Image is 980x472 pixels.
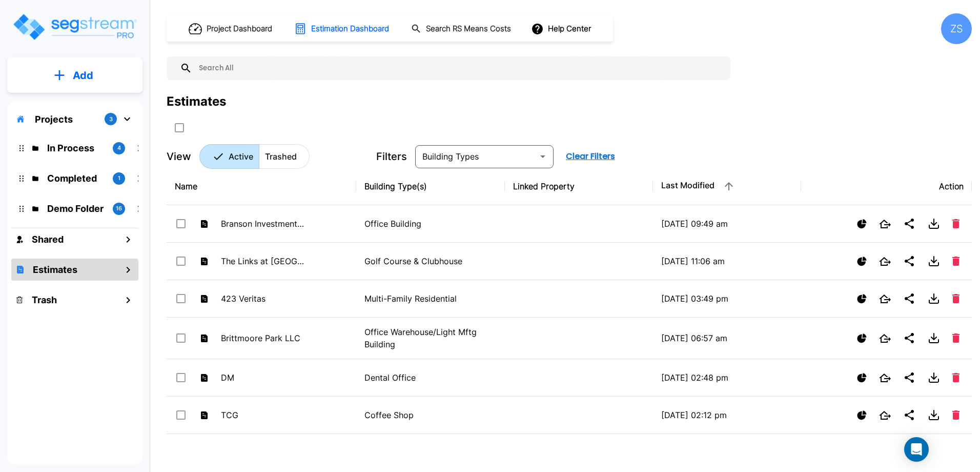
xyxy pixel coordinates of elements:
button: Open New Tab [875,215,895,232]
h1: Project Dashboard [207,23,272,35]
p: [DATE] 02:48 pm [661,371,793,384]
button: Share [899,213,920,234]
button: SelectAll [169,117,190,138]
p: 4 [117,144,121,152]
p: Add [73,68,93,83]
button: Project Dashboard [185,17,278,40]
th: Action [801,168,972,205]
p: Active [229,150,253,163]
button: Show Ranges [853,290,871,308]
p: Demo Folder [47,202,105,215]
button: Open New Tab [875,369,895,386]
input: Search All [192,56,725,80]
p: Filters [376,149,407,164]
button: Download [924,405,944,425]
button: Show Ranges [853,215,871,233]
input: Building Types [418,149,534,164]
p: In Process [47,141,105,155]
button: Download [924,367,944,388]
p: [DATE] 11:06 am [661,255,793,267]
p: [DATE] 03:49 pm [661,292,793,305]
button: Download [924,251,944,271]
p: TCG [221,409,306,421]
div: Platform [199,144,310,169]
button: Delete [948,290,964,307]
button: Open New Tab [875,330,895,347]
button: Show Ranges [853,369,871,387]
div: Open Intercom Messenger [904,437,929,462]
div: Estimates [167,92,226,111]
button: Delete [948,406,964,424]
p: [DATE] 09:49 am [661,218,793,230]
p: [DATE] 02:12 pm [661,409,793,421]
th: Building Type(s) [356,168,504,205]
button: Active [199,144,259,169]
p: 3 [109,115,113,124]
p: Multi-Family Residential [364,292,496,305]
button: Trashed [259,144,310,169]
p: Office Building [364,218,496,230]
button: Search RS Means Costs [407,19,517,39]
button: Download [924,213,944,234]
p: Completed [47,171,105,185]
p: The Links at [GEOGRAPHIC_DATA] [221,255,306,267]
button: Estimation Dashboard [290,18,395,40]
p: 423 Veritas [221,292,306,305]
button: Share [899,288,920,309]
button: Share [899,328,920,348]
p: Coffee Shop [364,409,496,421]
p: DM [221,371,306,384]
p: Dental Office [364,371,496,384]
p: Projects [35,112,73,126]
th: Last Modified [653,168,801,205]
button: Delete [948,252,964,270]
button: Share [899,367,920,388]
button: Open [536,149,550,164]
button: Delete [948,329,964,347]
div: ZS [941,13,972,44]
p: 1 [118,174,120,183]
p: View [167,149,191,164]
button: Open New Tab [875,253,895,270]
button: Show Ranges [853,329,871,347]
img: Logo [12,12,137,42]
p: Brittmoore Park LLC [221,332,306,344]
h1: Estimates [33,263,77,277]
button: Add [7,61,142,90]
button: Download [924,288,944,309]
button: Delete [948,369,964,386]
button: Show Ranges [853,252,871,270]
button: Clear Filters [562,146,619,167]
button: Delete [948,215,964,232]
button: Share [899,251,920,271]
button: Open New Tab [875,290,895,307]
h1: Shared [32,232,64,246]
p: 16 [116,204,122,213]
p: Branson Investments LLC [221,218,306,230]
h1: Trash [32,293,57,307]
p: [DATE] 06:57 am [661,332,793,344]
h1: Estimation Dashboard [311,23,389,35]
button: Share [899,405,920,425]
button: Help Center [529,19,595,38]
button: Open New Tab [875,407,895,424]
th: Linked Property [505,168,653,205]
p: Golf Course & Clubhouse [364,255,496,267]
p: Office Warehouse/Light Mftg Building [364,326,496,350]
div: Name [175,180,348,192]
button: Download [924,328,944,348]
p: Trashed [265,150,297,163]
h1: Search RS Means Costs [426,23,511,35]
button: Show Ranges [853,406,871,424]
